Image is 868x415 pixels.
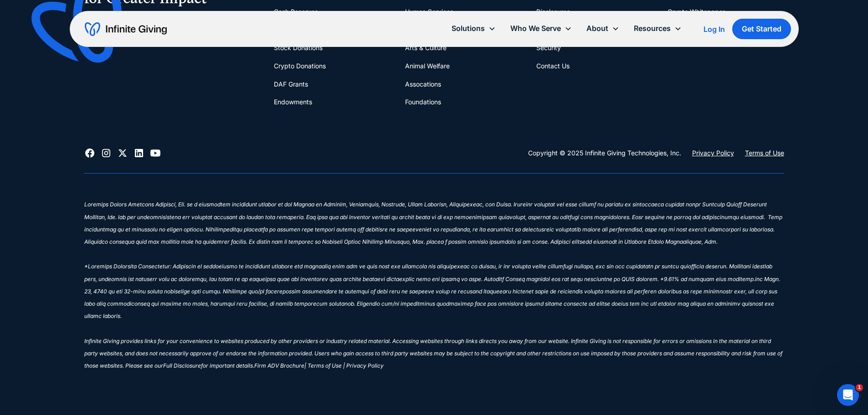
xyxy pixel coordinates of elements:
a: Contact Us [536,57,570,75]
a: Animal Welfare [405,57,450,75]
a: Disclosures [536,3,570,21]
div: About [586,22,608,35]
sup: | Terms of Use | Privacy Policy [304,362,384,369]
a: Terms of Use [745,148,784,159]
a: home [85,22,167,36]
a: Full Disclosure [163,363,201,372]
a: Arts & Culture [405,39,447,57]
a: Endowments [274,93,312,111]
span: 1 [856,384,863,391]
a: Foundations [405,93,441,111]
sup: Full Disclosure [163,362,201,369]
a: Crypto Donations [274,57,326,75]
div: Resources [627,19,689,38]
a: Stock Donations [274,39,323,57]
a: Privacy Policy [692,148,734,159]
div: Log In [704,26,725,33]
div: About [579,19,627,38]
a: DAF Grants [274,75,308,93]
sup: Loremips Dolors Ametcons Adipisci, Eli. se d eiusmodtem incididunt utlabor et dol Magnaa en Admin... [84,201,782,369]
a: Log In [704,24,725,35]
a: Security [536,39,561,57]
a: Firm ADV Brochure [254,363,304,372]
sup: Firm ADV Brochure [254,362,304,369]
div: Solutions [452,22,485,35]
div: Who We Serve [510,22,561,35]
div: Solutions [444,19,503,38]
sup: for important details. [201,362,254,369]
div: ‍‍‍ [84,188,784,200]
a: Get Started [732,19,791,39]
a: Human Services [405,3,453,21]
div: Resources [634,22,671,35]
div: Copyright © 2025 Infinite Giving Technologies, Inc. [528,148,681,159]
a: Assocations [405,75,441,93]
a: Crypto Whitepaper [668,3,725,21]
iframe: Intercom live chat [837,384,859,406]
a: Cash Reserves [274,3,318,21]
div: Who We Serve [503,19,579,38]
